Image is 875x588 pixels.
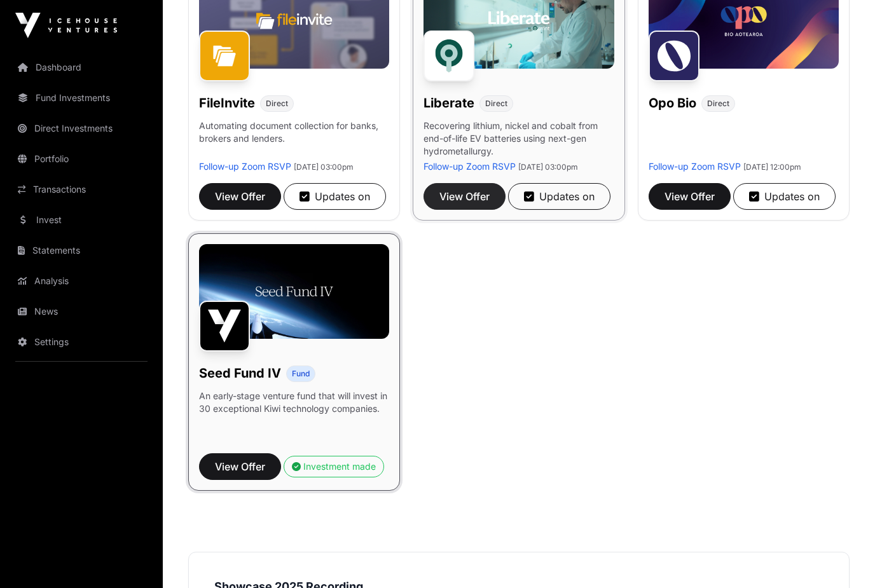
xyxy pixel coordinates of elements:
[424,161,516,172] a: Follow-up Zoom RSVP
[199,31,250,81] img: FileInvite
[199,120,389,160] p: Automating document collection for banks, brokers and lenders.
[10,206,153,234] a: Invest
[199,453,281,480] button: View Offer
[424,183,506,210] button: View Offer
[10,114,153,142] a: Direct Investments
[292,369,310,379] span: Fund
[424,120,614,160] p: Recovering lithium, nickel and cobalt from end-of-life EV batteries using next-gen hydrometallurgy.
[294,162,354,172] span: [DATE] 03:00pm
[749,189,820,204] div: Updates on
[300,189,370,204] div: Updates on
[439,189,490,204] span: View Offer
[199,390,389,415] p: An early-stage venture fund that will invest in 30 exceptional Kiwi technology companies.
[10,53,153,81] a: Dashboard
[10,84,153,112] a: Fund Investments
[649,161,741,172] a: Follow-up Zoom RSVP
[424,31,474,81] img: Liberate
[215,189,265,204] span: View Offer
[649,94,696,112] h1: Opo Bio
[665,189,715,204] span: View Offer
[199,94,255,112] h1: FileInvite
[292,460,376,473] div: Investment made
[649,31,699,81] img: Opo Bio
[199,244,389,339] img: Seed-Fund-4_Banner.jpg
[266,99,288,109] span: Direct
[743,162,801,172] span: [DATE] 12:00pm
[649,183,731,210] button: View Offer
[10,267,153,295] a: Analysis
[707,99,729,109] span: Direct
[199,183,281,210] button: View Offer
[10,297,153,325] a: News
[199,301,250,352] img: Seed Fund IV
[485,99,507,109] span: Direct
[215,459,265,474] span: View Offer
[15,13,117,38] img: Icehouse Ventures Logo
[518,162,578,172] span: [DATE] 03:00pm
[424,94,474,112] h1: Liberate
[811,527,875,588] iframe: Chat Widget
[284,183,386,210] button: Updates on
[508,183,610,210] button: Updates on
[10,236,153,264] a: Statements
[10,175,153,203] a: Transactions
[10,328,153,356] a: Settings
[10,145,153,173] a: Portfolio
[284,456,384,477] button: Investment made
[524,189,595,204] div: Updates on
[199,364,281,382] h1: Seed Fund IV
[733,183,836,210] button: Updates on
[199,161,291,172] a: Follow-up Zoom RSVP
